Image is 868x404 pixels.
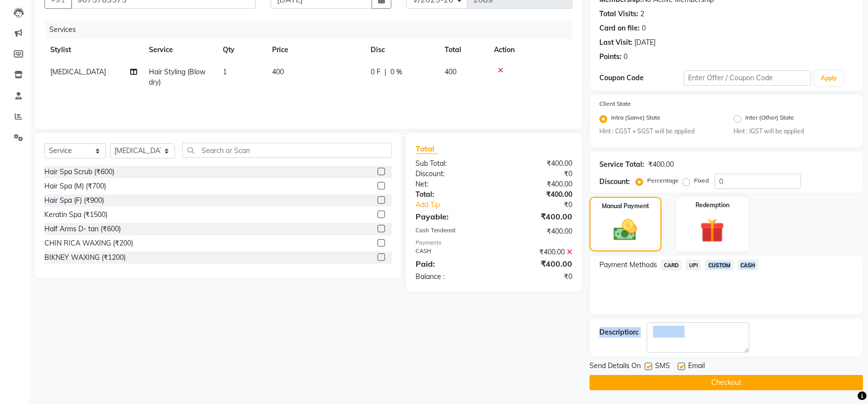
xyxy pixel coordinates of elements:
[655,361,670,373] span: SMS
[408,189,494,200] div: Total:
[599,9,638,19] div: Total Visits:
[44,224,121,234] div: Half Arms D- tan (₹600)
[408,226,494,237] div: Cash Tendered:
[599,37,632,48] div: Last Visit:
[408,200,508,210] a: Add Tip
[733,127,853,136] small: Hint : IGST will be applied
[44,195,104,206] div: Hair Spa (F) (₹900)
[602,202,649,211] label: Manual Payment
[45,21,580,39] div: Services
[44,167,114,177] div: Hair Spa Scrub (₹600)
[611,113,660,125] label: Intra (Same) State
[661,259,682,271] span: CARD
[408,169,494,179] div: Discount:
[695,201,729,210] label: Redemption
[494,169,580,179] div: ₹0
[272,67,284,76] span: 400
[640,9,644,19] div: 2
[624,52,627,62] div: 0
[182,143,392,158] input: Search or Scan
[590,361,641,373] span: Send Details On
[494,211,580,222] div: ₹400.00
[606,217,644,243] img: _cash.svg
[50,67,106,76] span: [MEDICAL_DATA]
[705,259,733,271] span: CUSTOM
[408,247,494,257] div: CASH
[217,39,266,61] th: Qty
[416,239,572,247] div: Payments
[149,67,206,87] span: Hair Styling (Blow dry)
[599,159,644,170] div: Service Total:
[688,361,705,373] span: Email
[648,159,674,170] div: ₹400.00
[408,179,494,189] div: Net:
[745,113,794,125] label: Inter (Other) State
[365,39,439,61] th: Disc
[694,176,709,185] label: Fixed
[439,39,488,61] th: Total
[737,259,759,271] span: CASH
[599,260,657,270] span: Payment Methods
[445,67,456,76] span: 400
[599,127,719,136] small: Hint : CGST + SGST will be applied
[494,272,580,282] div: ₹0
[642,23,646,33] div: 0
[44,181,106,191] div: Hair Spa (M) (₹700)
[488,39,572,61] th: Action
[266,39,365,61] th: Price
[384,67,386,77] span: |
[408,258,494,270] div: Paid:
[693,216,732,246] img: _gift.svg
[599,52,622,62] div: Points:
[494,226,580,237] div: ₹400.00
[599,23,640,33] div: Card on file:
[44,210,107,220] div: Keratin Spa (₹1500)
[44,252,126,263] div: BIKNEY WAXING (₹1200)
[44,238,133,249] div: CHIN RICA WAXING (₹200)
[686,259,701,271] span: UPI
[494,258,580,270] div: ₹400.00
[143,39,217,61] th: Service
[416,144,438,154] span: Total
[599,73,684,83] div: Coupon Code
[371,67,381,77] span: 0 F
[599,327,639,338] div: Description:
[494,158,580,169] div: ₹400.00
[408,272,494,282] div: Balance :
[408,211,494,222] div: Payable:
[634,37,656,48] div: [DATE]
[590,375,863,390] button: Checkout
[599,99,631,108] label: Client State
[494,189,580,200] div: ₹400.00
[815,71,843,86] button: Apply
[494,247,580,257] div: ₹400.00
[647,176,679,185] label: Percentage
[390,67,402,77] span: 0 %
[508,200,580,210] div: ₹0
[599,177,630,187] div: Discount:
[684,70,811,86] input: Enter Offer / Coupon Code
[408,158,494,169] div: Sub Total:
[223,67,227,76] span: 1
[494,179,580,189] div: ₹400.00
[44,39,143,61] th: Stylist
